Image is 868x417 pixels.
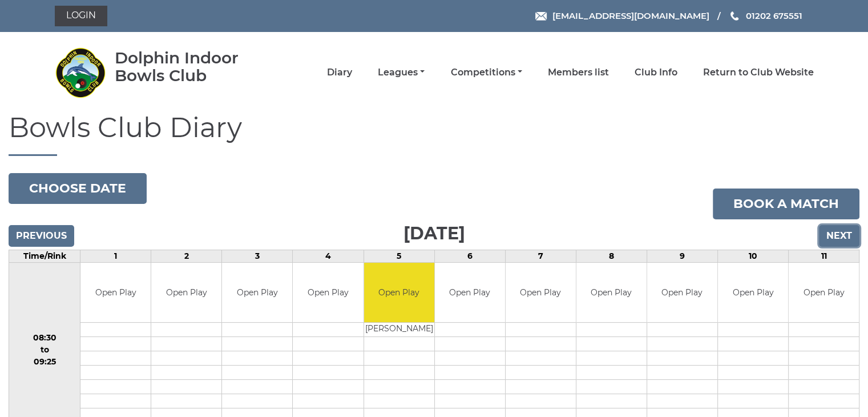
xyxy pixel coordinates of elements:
[9,113,859,156] h1: Bowls Club Diary
[789,263,859,323] td: Open Play
[222,250,293,262] td: 3
[115,49,272,85] div: Dolphin Indoor Bowls Club
[635,66,677,79] a: Club Info
[9,225,74,247] input: Previous
[535,9,709,22] a: Email [EMAIL_ADDRESS][DOMAIN_NAME]
[729,9,802,22] a: Phone us 01202 675551
[703,66,814,79] a: Return to Club Website
[548,66,609,79] a: Members list
[293,263,363,323] td: Open Play
[576,250,647,262] td: 8
[506,263,576,323] td: Open Play
[717,250,788,262] td: 10
[364,250,434,262] td: 5
[647,263,717,323] td: Open Play
[364,263,434,323] td: Open Play
[55,47,106,98] img: Dolphin Indoor Bowls Club
[718,263,788,323] td: Open Play
[505,250,576,262] td: 7
[435,263,505,323] td: Open Play
[713,189,859,219] a: Book a match
[80,250,151,262] td: 1
[364,323,434,337] td: [PERSON_NAME]
[222,263,292,323] td: Open Play
[819,225,859,247] input: Next
[434,250,505,262] td: 6
[576,263,647,323] td: Open Play
[450,66,522,79] a: Competitions
[293,250,364,262] td: 4
[647,250,717,262] td: 9
[552,10,709,21] span: [EMAIL_ADDRESS][DOMAIN_NAME]
[9,250,80,262] td: Time/Rink
[730,11,738,21] img: Phone us
[535,12,547,21] img: Email
[151,250,222,262] td: 2
[327,66,352,79] a: Diary
[745,10,802,21] span: 01202 675551
[55,6,107,26] a: Login
[9,173,147,204] button: Choose date
[151,263,221,323] td: Open Play
[80,263,151,323] td: Open Play
[788,250,859,262] td: 11
[378,66,425,79] a: Leagues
